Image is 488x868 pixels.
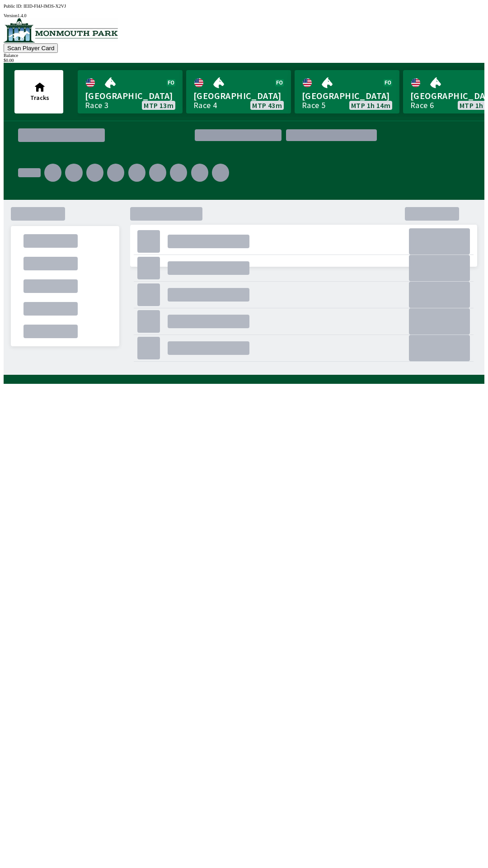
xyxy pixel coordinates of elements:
[193,90,284,102] span: [GEOGRAPHIC_DATA]
[4,4,484,9] div: Public ID:
[4,58,484,63] div: $ 0.00
[30,94,49,102] span: Tracks
[4,18,118,42] img: venue logo
[302,102,325,109] div: Race 5
[14,70,63,113] button: Tracks
[78,70,183,113] a: [GEOGRAPHIC_DATA]Race 3MTP 13m
[295,70,399,113] a: [GEOGRAPHIC_DATA]Race 5MTP 1h 14m
[144,102,174,109] span: MTP 13m
[186,70,291,113] a: [GEOGRAPHIC_DATA]Race 4MTP 43m
[351,102,390,109] span: MTP 1h 14m
[85,90,175,102] span: [GEOGRAPHIC_DATA]
[23,4,66,9] span: IEID-FI4J-IM3S-X2VJ
[85,102,108,109] div: Race 3
[302,90,392,102] span: [GEOGRAPHIC_DATA]
[252,102,282,109] span: MTP 43m
[4,13,484,18] div: Version 1.4.0
[4,43,58,53] button: Scan Player Card
[4,53,484,58] div: Balance
[193,102,217,109] div: Race 4
[410,102,434,109] div: Race 6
